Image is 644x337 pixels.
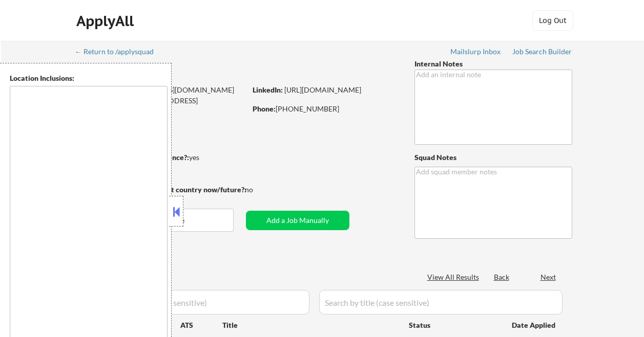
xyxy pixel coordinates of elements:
div: Date Applied [512,320,557,330]
strong: LinkedIn: [253,85,283,94]
div: View All Results [427,272,482,282]
div: ← Return to /applysquad [75,48,163,55]
div: Location Inclusions: [10,73,168,83]
button: Add a Job Manually [246,211,349,230]
strong: Phone: [253,104,276,113]
div: ATS [180,320,222,330]
div: ApplyAll [76,12,137,30]
div: Back [494,272,510,282]
div: Status [409,316,497,334]
div: Next [541,272,557,282]
button: Log Out [532,10,573,31]
input: Search by company (case sensitive) [79,290,309,314]
div: Squad Notes [414,152,572,163]
a: Mailslurp Inbox [450,48,502,58]
a: ← Return to /applysquad [75,48,163,58]
div: Mailslurp Inbox [450,48,502,55]
a: [URL][DOMAIN_NAME] [284,85,361,94]
div: Job Search Builder [512,48,572,55]
input: Search by title (case sensitive) [319,290,563,314]
div: [PHONE_NUMBER] [253,104,398,114]
div: Title [222,320,399,330]
div: no [245,185,274,195]
div: Internal Notes [414,59,572,69]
